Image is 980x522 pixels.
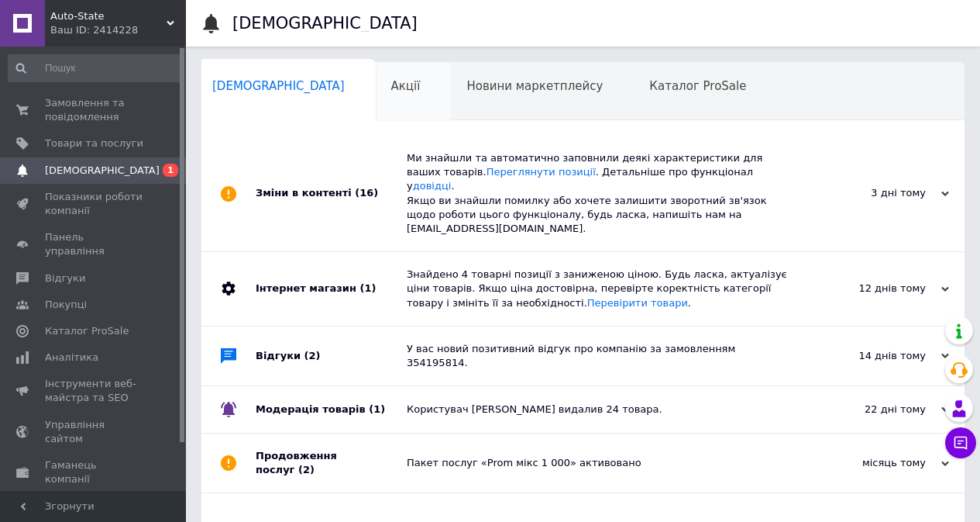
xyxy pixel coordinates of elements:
[304,350,321,361] span: (2)
[407,268,794,310] div: Знайдено 4 товарні позиції з заниженою ціною. Будь ласка, актуалізує ціни товарів. Якщо ціна дост...
[413,180,452,192] a: довідці
[407,342,794,370] div: У вас новий позитивний відгук про компанію за замовленням 354195814.
[794,349,949,363] div: 14 днів тому
[45,96,143,124] span: Замовлення та повідомлення
[256,434,407,493] div: Продовження послуг
[945,427,976,458] button: Чат з покупцем
[355,187,378,199] span: (16)
[407,456,794,470] div: Пакет послуг «Prom мікс 1 000» активовано
[45,351,98,365] span: Аналітика
[45,298,87,312] span: Покупці
[794,403,949,417] div: 22 дні тому
[256,136,407,251] div: Зміни в контенті
[649,79,746,93] span: Каталог ProSale
[163,164,178,177] span: 1
[50,9,167,23] span: Auto-State
[256,327,407,385] div: Відгуки
[794,456,949,470] div: місяць тому
[8,54,183,82] input: Пошук
[407,151,794,236] div: Ми знайшли та автоматично заповнили деякі характеристики для ваших товарів. . Детальніше про функ...
[45,271,85,285] span: Відгуки
[487,166,596,178] a: Переглянути позиції
[45,418,143,446] span: Управління сайтом
[466,79,603,93] span: Новини маркетплейсу
[212,79,345,93] span: [DEMOGRAPHIC_DATA]
[794,186,949,200] div: 3 дні тому
[45,230,143,258] span: Панель управління
[391,79,421,93] span: Акції
[256,386,407,433] div: Модерація товарів
[45,458,143,486] span: Гаманець компанії
[587,297,688,309] a: Перевірити товари
[45,164,160,178] span: [DEMOGRAPHIC_DATA]
[407,403,794,417] div: Користувач [PERSON_NAME] видалив 24 товара.
[45,137,143,150] span: Товари та послуги
[794,282,949,296] div: 12 днів тому
[256,252,407,326] div: Інтернет магазин
[50,23,186,37] div: Ваш ID: 2414228
[298,464,315,475] span: (2)
[45,190,143,218] span: Показники роботи компанії
[369,403,385,415] span: (1)
[45,377,143,405] span: Інструменти веб-майстра та SEO
[359,282,376,294] span: (1)
[45,324,129,338] span: Каталог ProSale
[232,14,418,33] h1: [DEMOGRAPHIC_DATA]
